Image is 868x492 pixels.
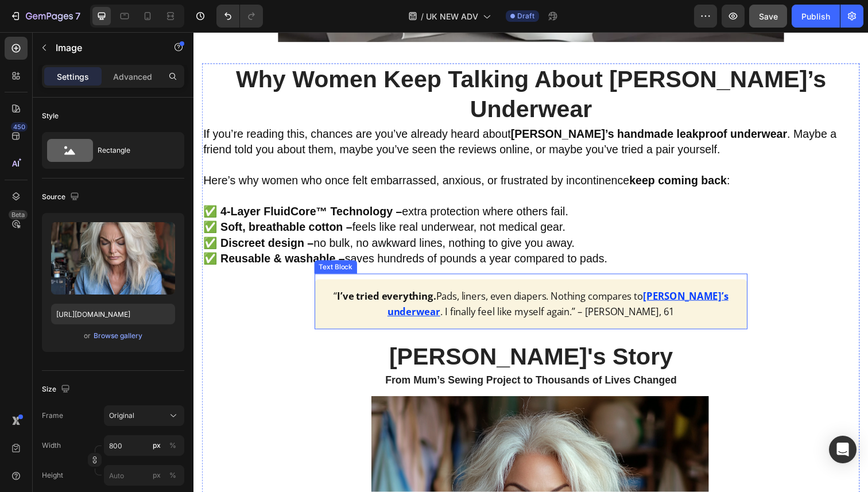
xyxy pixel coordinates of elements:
[10,145,548,158] span: Here’s why women who once felt embarrassed, anxious, or frustrated by incontinence :
[153,440,161,451] div: px
[57,71,89,83] p: Settings
[169,470,176,481] div: %
[10,225,423,238] span: saves hundreds of pounds a year compared to pads.
[109,410,134,421] span: Original
[216,5,263,28] div: Undo/Redo
[9,210,28,219] div: Beta
[42,382,72,397] div: Size
[10,193,379,206] span: feels like real underwear, not medical gear.
[801,10,830,22] div: Publish
[193,32,868,492] iframe: Design area
[445,145,544,158] strong: keep coming back
[93,330,143,342] button: Browse gallery
[749,5,787,28] button: Save
[196,350,493,362] strong: From Mum’s Sewing Project to Thousands of Lives Changed
[42,470,63,481] label: Height
[166,439,180,452] button: px
[84,329,91,343] span: or
[5,5,86,28] button: 7
[10,177,382,189] span: extra protection where others fail.
[98,137,168,164] div: Rectangle
[426,10,478,22] span: UK NEW ADV
[150,439,164,452] button: %
[324,98,606,110] strong: [PERSON_NAME]’s handmade leakproof underwear
[42,410,63,421] label: Frame
[51,222,175,295] img: preview-image
[10,177,213,189] strong: ✅ 4-Layer FluidCore™ Technology –
[42,111,59,121] div: Style
[252,279,491,292] span: . I finally feel like myself again.” – [PERSON_NAME], 61
[104,465,184,486] input: px%
[11,122,28,131] div: 450
[792,5,840,28] button: Publish
[104,405,184,426] button: Original
[759,11,778,21] span: Save
[169,440,176,451] div: %
[10,209,389,222] span: no bulk, no awkward lines, nothing to give you away.
[56,41,153,55] p: Image
[42,189,82,205] div: Source
[113,71,152,83] p: Advanced
[829,436,857,463] div: Open Intercom Messenger
[10,225,154,238] strong: ✅ Reusable & washable –
[146,263,247,276] strong: I’ve tried everything.
[126,235,165,245] div: Text Block
[104,435,184,456] input: px%
[75,9,80,23] p: 7
[166,468,180,482] button: px
[421,10,424,22] span: /
[200,318,490,345] strong: [PERSON_NAME]'s Story
[517,11,534,21] span: Draft
[42,440,61,451] label: Width
[94,331,142,341] div: Browse gallery
[10,209,122,222] strong: ✅ Discreet design –
[143,263,459,276] span: “ Pads, liners, even diapers. Nothing compares to
[153,470,161,481] div: px
[51,304,175,324] input: https://example.com/image.jpg
[10,193,162,206] strong: ✅ Soft, breathable cotton –
[150,468,164,482] button: %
